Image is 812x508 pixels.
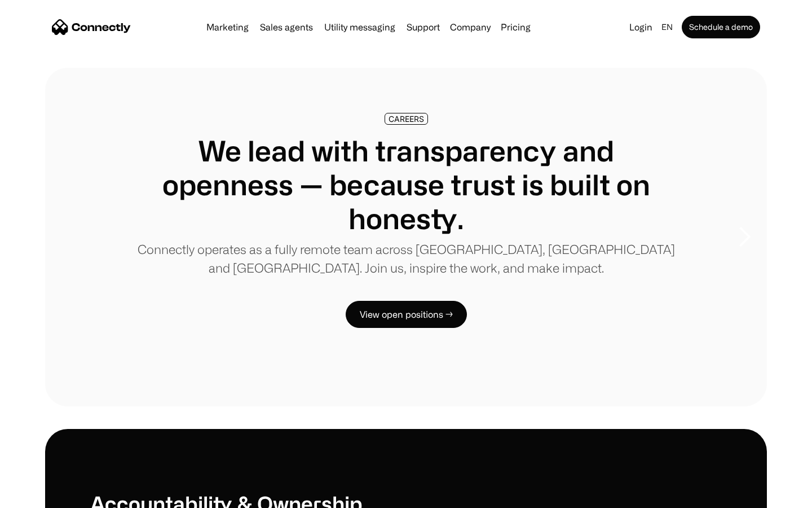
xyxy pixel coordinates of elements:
div: carousel [45,68,767,406]
a: Schedule a demo [682,16,760,38]
h1: We lead with transparency and openness — because trust is built on honesty. [135,134,677,235]
aside: Language selected: English [11,487,68,504]
div: 1 of 8 [45,68,767,406]
a: Support [402,23,444,32]
div: next slide [722,181,767,294]
a: View open positions → [346,301,467,328]
a: Pricing [496,23,535,32]
a: Sales agents [255,23,317,32]
div: Company [447,19,494,35]
ul: Language list [23,488,68,504]
a: Marketing [202,23,253,32]
a: Utility messaging [320,23,400,32]
a: home [52,19,131,36]
div: en [657,19,679,35]
div: Company [450,19,491,35]
div: en [661,19,673,35]
p: Connectly operates as a fully remote team across [GEOGRAPHIC_DATA], [GEOGRAPHIC_DATA] and [GEOGRA... [135,240,677,277]
a: Login [625,19,657,35]
div: CAREERS [389,115,424,123]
